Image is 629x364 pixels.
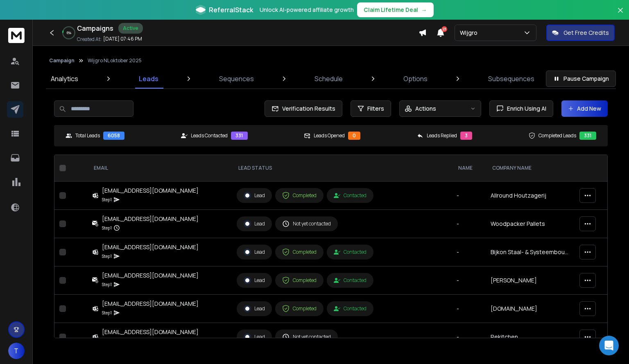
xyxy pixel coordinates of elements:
button: Enrich Using AI [489,100,553,117]
p: Unlock AI-powered affiliate growth [260,6,354,14]
h1: Campaigns [77,23,113,33]
td: [DOMAIN_NAME] [486,295,575,323]
p: Step 1 [102,280,112,289]
div: 331 [579,132,596,140]
th: Company Name [486,155,575,182]
td: - [452,210,486,238]
td: - [452,295,486,323]
div: Lead [244,192,265,199]
div: Completed [282,192,317,199]
span: Enrich Using AI [504,105,546,113]
td: - [452,323,486,351]
p: Step 1 [102,309,112,317]
th: NAME [452,155,486,182]
a: Leads [134,69,163,89]
div: 3 [460,132,472,140]
span: Filters [367,105,384,113]
button: Close banner [615,5,626,25]
td: [PERSON_NAME] [486,266,575,295]
td: - [452,238,486,266]
th: LEAD STATUS [232,155,452,182]
a: Analytics [46,69,83,89]
button: T [8,343,25,359]
div: Lead [244,277,265,284]
p: Step 1 [102,224,112,232]
p: Leads Opened [314,132,345,139]
button: Add New [561,100,608,117]
p: Leads [139,74,158,84]
td: Woodpacker Pallets [486,210,575,238]
p: Total Leads [75,132,100,139]
div: [EMAIL_ADDRESS][DOMAIN_NAME] [102,328,199,336]
p: Analytics [51,74,78,84]
div: Not yet contacted [282,333,331,341]
div: Completed [282,305,317,312]
a: Schedule [310,69,348,89]
p: Leads Replied [427,132,457,139]
div: [EMAIL_ADDRESS][DOMAIN_NAME] [102,243,199,251]
td: Bijkon Staal- & Systeembouw bv [486,238,575,266]
button: Pause Campaign [546,71,616,87]
span: ReferralStack [209,5,253,15]
p: Wijgro [460,29,481,37]
p: Wijgro NL oktober 2025 [88,57,142,64]
div: [EMAIL_ADDRESS][DOMAIN_NAME] [102,300,199,308]
p: Subsequences [488,74,534,84]
p: Completed Leads [538,132,576,139]
a: Subsequences [483,69,539,89]
div: [EMAIL_ADDRESS][DOMAIN_NAME] [102,215,199,223]
div: Lead [244,220,265,227]
button: Get Free Credits [546,25,615,41]
span: Verification Results [279,105,335,113]
div: 0 [348,132,360,140]
div: Lead [244,333,265,341]
a: Options [398,69,432,89]
p: Step 1 [102,252,112,260]
div: Lead [244,305,265,312]
td: Allround Houtzagerij [486,182,575,210]
th: EMAIL [87,155,232,182]
p: Created At: [77,36,102,43]
div: Completed [282,277,317,284]
p: Get Free Credits [563,29,609,37]
div: Completed [282,248,317,256]
div: Contacted [334,277,367,284]
div: 6058 [103,132,124,140]
p: Leads Contacted [191,132,228,139]
button: Campaign [49,57,75,64]
p: Options [403,74,428,84]
div: Open Intercom Messenger [599,336,619,355]
p: 6 % [67,30,71,35]
a: Sequences [214,69,259,89]
button: Verification Results [265,100,342,117]
span: 23 [441,26,447,32]
button: Claim Lifetime Deal→ [357,2,434,17]
p: Schedule [314,74,343,84]
div: Active [118,23,143,34]
div: Contacted [334,192,367,199]
div: Contacted [334,249,367,255]
p: Step 1 [102,337,112,345]
div: Not yet contacted [282,220,331,227]
div: Lead [244,248,265,256]
p: Step 1 [102,196,112,204]
div: 331 [231,132,248,140]
p: Actions [415,105,436,113]
td: Rekitchen [486,323,575,351]
div: [EMAIL_ADDRESS][DOMAIN_NAME] [102,187,199,195]
button: Filters [351,100,391,117]
td: - [452,182,486,210]
td: - [452,266,486,295]
div: [EMAIL_ADDRESS][DOMAIN_NAME] [102,271,199,280]
span: → [421,6,427,14]
p: [DATE] 07:46 PM [103,36,142,42]
p: Sequences [219,74,254,84]
div: Contacted [334,305,367,312]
